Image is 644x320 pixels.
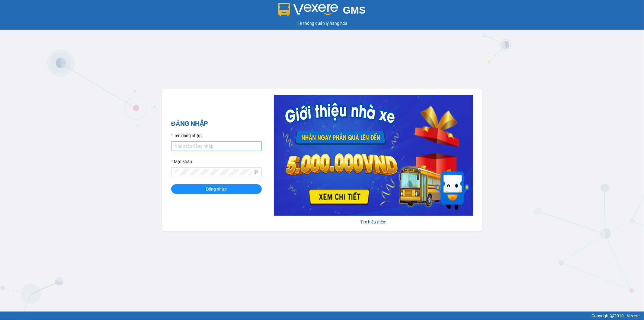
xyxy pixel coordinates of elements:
[278,9,366,14] a: GMS
[278,3,338,16] img: logo 2
[171,132,202,139] label: Tên đăng nhập
[274,219,473,225] div: Tìm hiểu thêm
[171,158,192,165] label: Mật khẩu
[5,312,639,319] div: Copyright 2019 - Vexere
[206,186,227,192] span: Đăng nhập
[254,170,258,174] span: eye-invisible
[343,5,366,16] span: GMS
[171,184,262,194] button: Đăng nhập
[175,169,253,175] input: Mật khẩu
[274,95,473,216] img: banner-0
[171,119,262,129] h2: ĐĂNG NHẬP
[610,314,614,318] span: copyright
[2,20,642,27] div: Hệ thống quản lý hàng hóa
[171,141,262,151] input: Tên đăng nhập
